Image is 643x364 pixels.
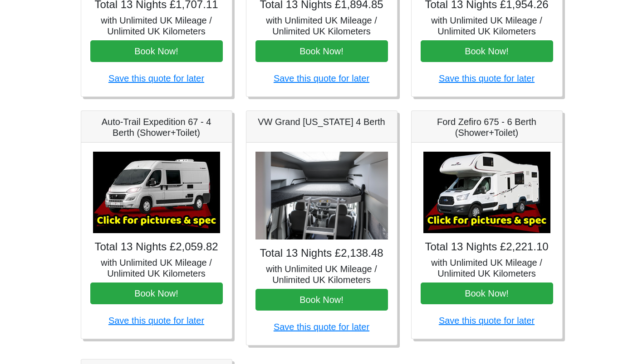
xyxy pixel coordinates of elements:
[255,15,388,37] h5: with Unlimited UK Mileage / Unlimited UK Kilometers
[90,283,223,304] button: Book Now!
[255,152,388,240] img: VW Grand California 4 Berth
[421,116,553,138] h5: Ford Zefiro 675 - 6 Berth (Shower+Toilet)
[90,257,223,279] h5: with Unlimited UK Mileage / Unlimited UK Kilometers
[439,316,535,326] a: Save this quote for later
[108,316,204,326] a: Save this quote for later
[90,40,223,62] button: Book Now!
[108,73,204,83] a: Save this quote for later
[439,73,535,83] a: Save this quote for later
[90,116,223,138] h5: Auto-Trail Expedition 67 - 4 Berth (Shower+Toilet)
[255,40,388,62] button: Book Now!
[255,289,388,311] button: Book Now!
[421,257,553,279] h5: with Unlimited UK Mileage / Unlimited UK Kilometers
[90,240,223,254] h4: Total 13 Nights £2,059.82
[255,263,388,285] h5: with Unlimited UK Mileage / Unlimited UK Kilometers
[255,116,388,127] h5: VW Grand [US_STATE] 4 Berth
[421,15,553,37] h5: with Unlimited UK Mileage / Unlimited UK Kilometers
[421,283,553,304] button: Book Now!
[274,73,369,83] a: Save this quote for later
[421,40,553,62] button: Book Now!
[90,15,223,37] h5: with Unlimited UK Mileage / Unlimited UK Kilometers
[255,247,388,260] h4: Total 13 Nights £2,138.48
[423,152,550,233] img: Ford Zefiro 675 - 6 Berth (Shower+Toilet)
[93,152,220,233] img: Auto-Trail Expedition 67 - 4 Berth (Shower+Toilet)
[274,322,369,332] a: Save this quote for later
[421,240,553,254] h4: Total 13 Nights £2,221.10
